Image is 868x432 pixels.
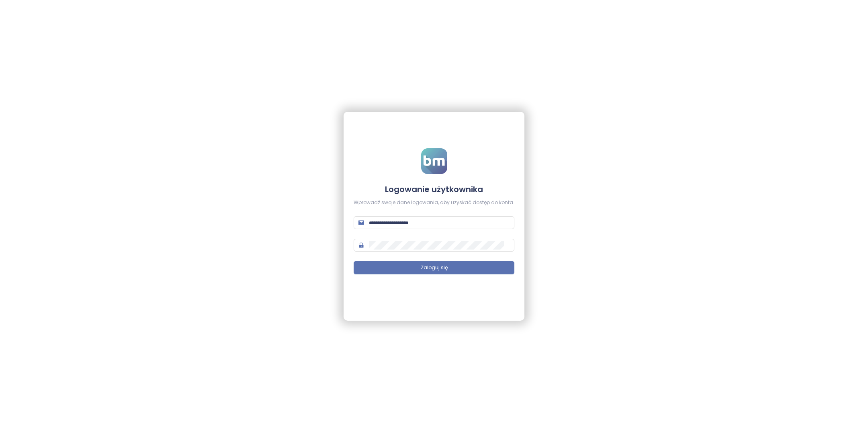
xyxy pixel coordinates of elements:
[358,242,364,248] span: lock
[354,261,514,274] button: Zaloguj się
[354,184,514,195] h4: Logowanie użytkownika
[358,220,364,225] span: mail
[421,264,448,272] span: Zaloguj się
[421,148,447,174] img: logo
[354,199,514,207] div: Wprowadź swoje dane logowania, aby uzyskać dostęp do konta.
